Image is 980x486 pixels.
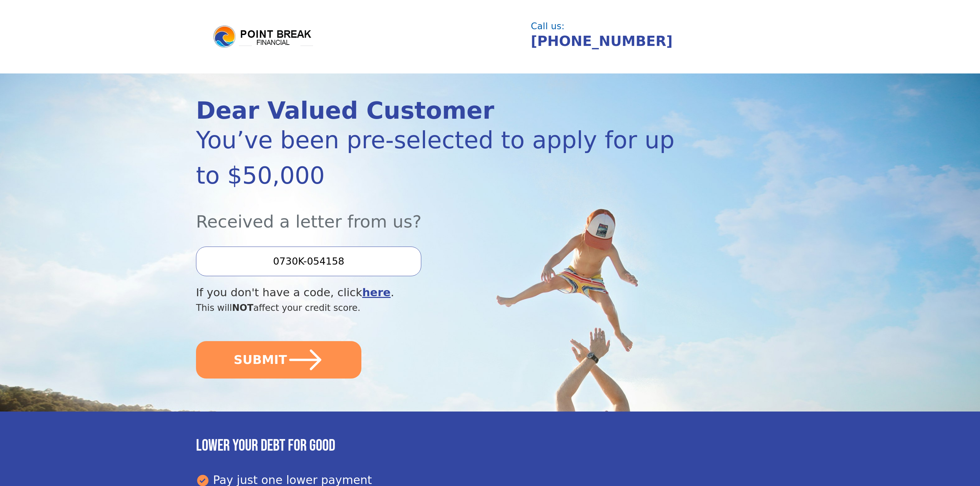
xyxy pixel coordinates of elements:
div: Received a letter from us? [196,193,696,234]
div: Call us: [531,22,776,31]
input: Enter your Offer Code: [196,247,421,276]
span: NOT [232,302,254,313]
div: You’ve been pre-selected to apply for up to $50,000 [196,122,696,193]
button: SUBMIT [196,341,361,379]
div: If you don't have a code, click . [196,284,696,301]
h3: Lower your debt for good [196,436,784,456]
a: [PHONE_NUMBER] [531,33,673,49]
img: logo.png [212,24,314,49]
div: Dear Valued Customer [196,99,696,122]
div: This will affect your credit score. [196,301,696,315]
a: here [362,286,391,299]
